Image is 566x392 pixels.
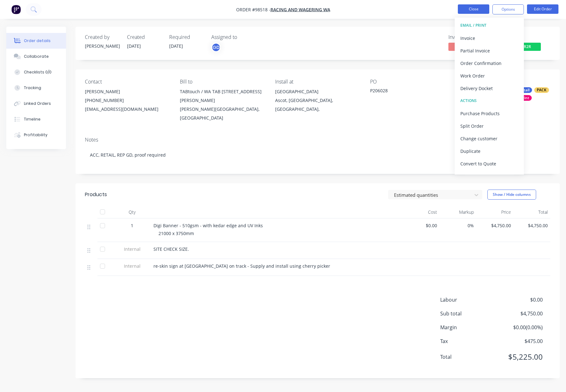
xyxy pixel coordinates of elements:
button: Show / Hide columns [487,190,536,200]
button: Linked Orders [6,96,66,111]
button: Checklists 0/0 [6,64,66,80]
div: Order Confirmation [460,59,518,68]
div: Change customer [460,134,518,143]
div: Partial Invoice [460,46,518,55]
span: $5,225.00 [496,351,543,362]
div: Order details [24,38,51,44]
span: $4,750.00 [496,310,543,317]
button: Tracking [6,80,66,96]
div: Split Order [460,121,518,131]
span: $4,750.00 [479,222,511,229]
span: $0.00 [496,296,543,303]
span: $4,750.00 [516,222,548,229]
button: Profitability [6,127,66,143]
div: Linked Orders [24,101,51,106]
div: Archive [460,172,518,181]
div: ACTIONS [460,97,518,105]
button: GD [211,43,221,52]
span: Internal [116,246,148,252]
div: Purchase Products [460,109,518,118]
button: Close [458,4,489,14]
div: Duplicate [460,147,518,156]
div: [PERSON_NAME] [85,87,170,96]
div: Created [127,34,162,40]
div: EMAIL / PRINT [460,21,518,30]
span: 21000 x 3750mm [158,230,194,236]
div: Install at [275,79,360,85]
button: Order details [6,33,66,49]
div: TABtouch / WA TAB [STREET_ADDRESS][PERSON_NAME][PERSON_NAME][GEOGRAPHIC_DATA], [GEOGRAPHIC_DATA] [180,87,265,122]
div: TABtouch / WA TAB [STREET_ADDRESS][PERSON_NAME] [180,87,265,105]
span: re-skin sign at [GEOGRAPHIC_DATA] on track - Supply and install using cherry picker [153,263,330,269]
span: Internal [116,263,148,269]
div: [PERSON_NAME][GEOGRAPHIC_DATA], [GEOGRAPHIC_DATA] [180,105,265,122]
div: Delivery Docket [460,84,518,93]
span: 0% [442,222,474,229]
div: Status [503,34,550,40]
div: Notes [85,137,550,143]
div: Products [85,191,107,198]
div: [PHONE_NUMBER] [85,96,170,105]
button: Collaborate [6,49,66,64]
span: No [448,43,486,51]
span: Margin [440,324,496,331]
div: Ascot, [GEOGRAPHIC_DATA], [GEOGRAPHIC_DATA], [275,96,360,114]
div: PO [370,79,455,85]
div: P206028 [370,87,449,96]
button: Edit Order [527,4,558,14]
span: [DATE] [127,43,141,49]
div: Required [169,34,204,40]
div: Total [513,206,551,218]
div: Tracking [24,85,41,91]
div: Invoiced [448,34,496,40]
span: Digi Banner - 510gsm - with kedar edge and UV Inks [153,223,263,228]
div: Bill to [180,79,265,85]
div: Markup [440,206,477,218]
span: [DATE] [169,43,183,49]
div: Price [476,206,513,218]
div: [GEOGRAPHIC_DATA]Ascot, [GEOGRAPHIC_DATA], [GEOGRAPHIC_DATA], [275,87,360,114]
div: Convert to Quote [460,159,518,168]
div: [PERSON_NAME] [85,43,119,49]
div: Contact [85,79,170,85]
button: Options [492,4,524,14]
div: [PERSON_NAME][PHONE_NUMBER][EMAIL_ADDRESS][DOMAIN_NAME] [85,87,170,114]
span: Total [440,353,496,361]
span: Labour [440,296,496,303]
img: Factory [11,5,21,14]
div: Invoice [460,34,518,43]
div: Checklists 0/0 [24,69,52,75]
span: Sub total [440,310,496,317]
div: PACK [534,87,549,93]
div: Cost [402,206,440,218]
div: Qty [113,206,151,218]
span: Order #98518 - [236,7,270,13]
div: Created by [85,34,119,40]
button: Timeline [6,111,66,127]
span: 1 [131,222,133,229]
a: Racing and Wagering WA [270,7,330,13]
div: ACC, RETAIL, REP GD, proof required [85,145,550,164]
div: Profitability [24,132,47,138]
div: [GEOGRAPHIC_DATA] [275,87,360,96]
div: Assigned to [211,34,274,40]
span: $0.00 ( 0.00 %) [496,324,543,331]
div: Work Order [460,71,518,80]
span: SITE CHECK SIZE. [153,246,189,252]
span: $0.00 [405,222,437,229]
div: Collaborate [24,54,49,59]
span: $475.00 [496,337,543,345]
div: [EMAIL_ADDRESS][DOMAIN_NAME] [85,105,170,114]
div: Timeline [24,116,41,122]
span: Tax [440,337,496,345]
